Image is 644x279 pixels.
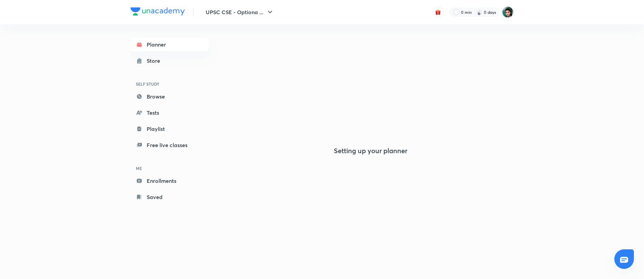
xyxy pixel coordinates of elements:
[435,9,441,15] img: avatar
[130,38,209,51] a: Planner
[433,7,443,18] button: avatar
[130,122,209,136] a: Playlist
[130,138,209,152] a: Free live classes
[147,57,164,65] div: Store
[130,163,209,174] h6: ME
[476,9,482,16] img: streak
[334,147,407,155] h4: Setting up your planner
[130,106,209,119] a: Tests
[202,5,278,19] button: UPSC CSE - Optiona ...
[130,7,185,16] img: Company Logo
[130,78,209,90] h6: SELF STUDY
[130,7,185,17] a: Company Logo
[130,54,209,67] a: Store
[130,174,209,188] a: Enrollments
[130,190,209,204] a: Saved
[130,90,209,103] a: Browse
[502,6,514,18] img: Avinash Gupta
